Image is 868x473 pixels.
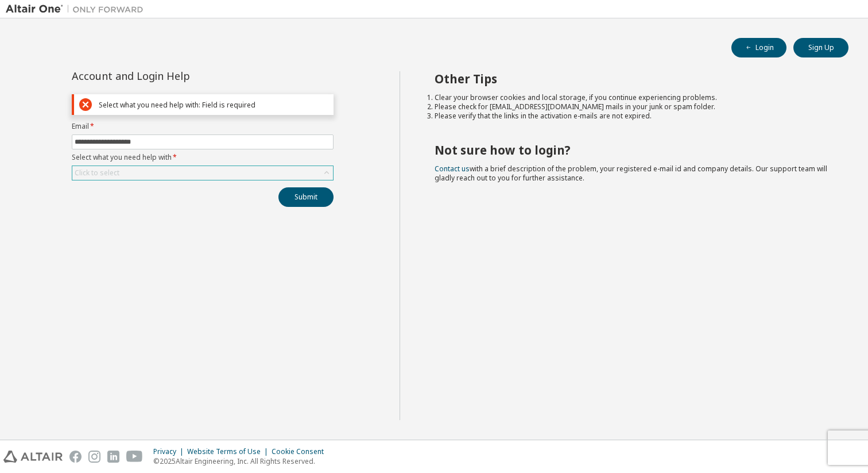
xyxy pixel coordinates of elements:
div: Cookie Consent [272,447,331,456]
div: Website Terms of Use [187,447,272,456]
li: Please check for [EMAIL_ADDRESS][DOMAIN_NAME] mails in your junk or spam folder. [435,102,828,111]
button: Submit [278,187,334,207]
a: Contact us [435,164,470,174]
label: Email [72,122,334,131]
img: facebook.svg [69,451,82,463]
button: Login [731,38,786,57]
img: linkedin.svg [107,451,119,463]
label: Select what you need help with [72,153,334,162]
li: Clear your browser cookies and local storage, if you continue experiencing problems. [435,93,828,102]
button: Sign Up [793,38,848,57]
div: Select what you need help with: Field is required [99,101,328,109]
h2: Not sure how to login? [435,143,828,157]
div: Click to select [72,166,333,180]
div: Click to select [75,168,119,178]
p: © 2025 Altair Engineering, Inc. All Rights Reserved. [153,456,331,466]
h2: Other Tips [435,71,828,86]
div: Privacy [153,447,187,456]
img: youtube.svg [126,451,143,463]
img: instagram.svg [88,451,100,463]
span: with a brief description of the problem, your registered e-mail id and company details. Our suppo... [435,164,827,183]
img: altair_logo.svg [3,451,63,463]
img: Altair One [6,3,149,15]
li: Please verify that the links in the activation e-mails are not expired. [435,111,828,121]
div: Account and Login Help [72,71,281,80]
